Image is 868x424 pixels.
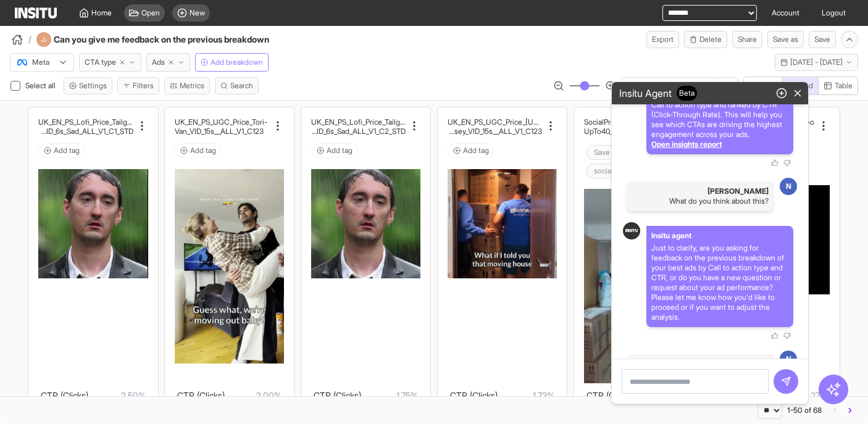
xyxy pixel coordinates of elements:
[177,390,225,401] span: CTR (Clicks)
[448,143,495,158] button: Add tag
[79,53,141,72] button: CTA type
[314,390,361,401] span: CTR (Clicks)
[311,117,406,127] h2: UK_EN_PS_Lofi_Price_Tailgat
[190,146,216,156] span: Add tag
[88,388,145,403] span: 2.50%
[54,146,80,156] span: Add tag
[586,390,634,401] span: CTR (Clicks)
[175,117,269,136] div: UK_EN_PS_UGC_Price_Tori-Van_VID_15s__ALL_V1_C123
[594,148,640,157] h2: Save up to 40
[651,243,788,322] p: Just to clarify, are you asking for feedback on the previous breakdown of your best ads by Call t...
[651,80,788,139] p: Here’s a breakdown of your best Ads on Meta over the last month, grouped by Call to action type a...
[152,57,165,67] span: Ads
[743,77,783,95] button: Chart
[450,390,498,401] span: CTR (Clicks)
[311,127,406,136] h2: e_VID_6s_Sad_ALL_V1_C2_STD
[85,57,116,67] span: CTA type
[195,53,269,72] button: Add breakdown
[614,86,702,101] h2: Insitu Agent
[54,33,303,46] h4: Can you give me feedback on the previous breakdown
[677,86,697,101] span: Beta
[684,31,727,48] button: Delete
[787,405,822,415] div: 1-50 of 68
[175,117,267,127] h2: UK_EN_PS_UGC_Price_Tori-
[146,53,190,72] button: Ads
[215,77,259,94] button: Search
[175,127,264,136] h2: Van_VID_15s__ALL_V1_C123
[38,117,133,136] div: UK_EN_PS_Lofi_Price_Tailgate_VID_6s_Sad_ALL_V1_C1_STD
[632,196,769,206] p: What do you think about this?
[586,164,648,178] div: Delete tag
[211,57,263,67] span: Add breakdown
[311,143,358,158] button: Add tag
[311,117,406,136] div: UK_EN_PS_Lofi_Price_Tailgate_VID_6s_Sad_ALL_V1_C2_STD
[448,117,542,136] div: UK_EN_PS_UGC_Price_Georgia-Phasey_VID_15s__ALL_V1_C123
[463,146,489,156] span: Add tag
[230,81,253,91] span: Search
[775,54,858,71] button: [DATE] - [DATE]
[818,77,858,95] button: Table
[38,117,133,127] h2: UK_EN_PS_Lofi_Price_Tailgat
[732,31,762,48] button: Share
[64,77,112,94] button: Settings
[190,8,205,18] span: New
[790,57,843,67] span: [DATE] - [DATE]
[225,388,282,403] span: 2.00%
[91,8,112,18] span: Home
[117,77,159,94] button: Filters
[767,31,804,48] button: Save as
[782,77,819,95] button: Grid
[28,33,31,46] span: /
[809,31,836,48] button: Save
[36,32,303,47] div: Can you give me feedback on the previous breakdown
[646,31,679,48] button: Export
[38,143,85,158] button: Add tag
[584,127,642,136] h2: UpTo40_VIdeo_v2
[327,146,353,156] span: Add tag
[786,181,791,191] p: N
[586,145,654,160] div: Delete tag
[141,8,160,18] span: Open
[632,186,769,196] span: [PERSON_NAME]
[41,390,88,401] span: CTR (Clicks)
[625,229,638,232] img: Logo
[79,81,107,91] span: Settings
[651,139,788,149] div: Open insights report
[361,388,418,403] span: 1.75%
[786,354,791,364] p: N
[25,81,58,90] span: Select all
[584,117,678,136] div: SocialProof_SaveUpTo40_VIdeo_v2
[651,231,788,241] p: Insitu agent
[15,7,57,19] img: Logo
[38,127,133,136] h2: e_VID_6s_Sad_ALL_V1_C1_STD
[594,166,633,176] h2: social proof
[448,127,542,136] h2: Phasey_VID_15s__ALL_V1_C123
[10,32,31,47] button: /
[448,117,542,127] h2: UK_EN_PS_UGC_Price_[US_STATE]-
[498,388,554,403] span: 1.73%
[175,143,222,158] button: Add tag
[584,117,641,127] h2: SocialProof_Save
[164,77,210,94] button: Metrics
